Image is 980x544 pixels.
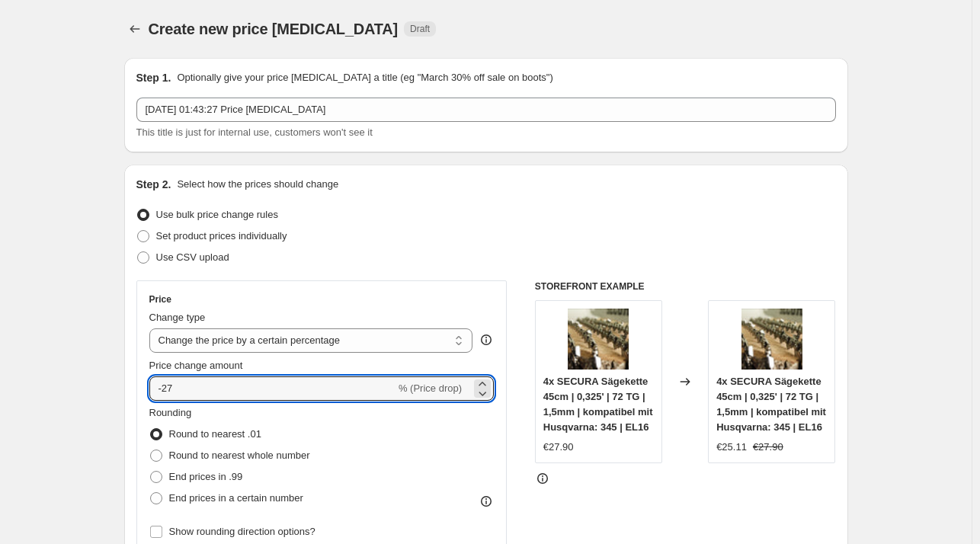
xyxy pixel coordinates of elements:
img: 618DA5SLV2S_80x.jpg [741,309,802,370]
span: Use CSV upload [156,251,229,263]
span: Round to nearest .01 [169,428,261,440]
p: Optionally give your price [MEDICAL_DATA] a title (eg "March 30% off sale on boots") [177,70,552,85]
span: Set product prices individually [156,230,287,242]
span: 4x SECURA Sägekette 45cm | 0,325' | 72 TG | 1,5mm | kompatibel mit Husqvarna: 345 | EL16 [543,376,653,433]
h3: Price [149,293,171,306]
div: €27.90 [543,440,574,455]
input: -15 [149,376,396,401]
span: Show rounding direction options? [169,526,315,537]
p: Select how the prices should change [177,177,338,192]
span: End prices in .99 [169,471,243,482]
h6: STOREFRONT EXAMPLE [535,280,836,293]
span: Price change amount [149,360,243,371]
span: Create new price [MEDICAL_DATA] [149,21,399,37]
button: Price change jobs [124,18,146,40]
div: €25.11 [716,440,747,455]
span: This title is just for internal use, customers won't see it [136,126,373,138]
span: Rounding [149,407,192,418]
span: % (Price drop) [399,382,462,394]
span: End prices in a certain number [169,492,303,504]
h2: Step 1. [136,70,171,85]
div: help [479,332,494,347]
h2: Step 2. [136,177,171,192]
strike: €27.90 [753,440,783,455]
span: 4x SECURA Sägekette 45cm | 0,325' | 72 TG | 1,5mm | kompatibel mit Husqvarna: 345 | EL16 [716,376,826,433]
span: Change type [149,312,206,323]
span: Draft [410,23,430,35]
span: Use bulk price change rules [156,209,278,220]
img: 618DA5SLV2S_80x.jpg [568,309,629,370]
input: 30% off holiday sale [136,98,836,122]
span: Round to nearest whole number [169,450,310,461]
